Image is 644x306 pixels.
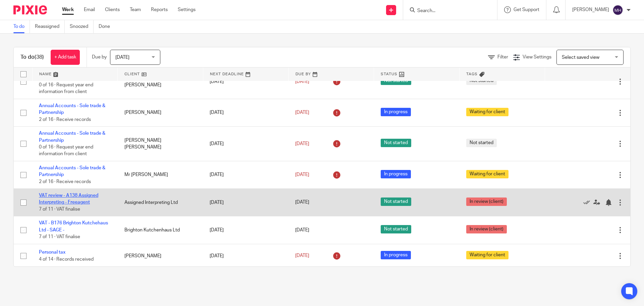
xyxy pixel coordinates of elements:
[13,20,30,33] a: To do
[35,20,65,33] a: Reassigned
[466,108,508,116] span: Waiting for client
[39,234,80,239] span: 7 of 11 · VAT finalise
[466,225,507,233] span: In review (client)
[612,5,623,15] img: svg%3E
[381,170,411,178] span: In progress
[62,6,74,13] a: Work
[39,257,94,262] span: 4 of 14 · Records received
[295,254,309,258] span: [DATE]
[118,64,203,99] td: [PERSON_NAME] [PERSON_NAME]
[39,83,93,94] span: 0 of 16 · Request year end information from client
[13,5,47,14] img: Pixie
[466,170,508,178] span: Waiting for client
[39,145,93,157] span: 0 of 16 · Request year end information from client
[130,6,141,13] a: Team
[514,7,539,12] span: Get Support
[35,54,44,60] span: (38)
[20,54,44,61] h1: To do
[118,189,203,216] td: Assigned Interpreting Ltd
[572,6,609,13] p: [PERSON_NAME]
[70,20,94,33] a: Snoozed
[39,207,80,212] span: 7 of 11 · VAT finalise
[203,244,288,268] td: [DATE]
[497,55,508,59] span: Filter
[118,161,203,188] td: Mr [PERSON_NAME]
[583,199,593,206] a: Mark as done
[295,141,309,146] span: [DATE]
[118,99,203,126] td: [PERSON_NAME]
[118,127,203,161] td: [PERSON_NAME] [PERSON_NAME]
[51,50,80,65] a: + Add task
[178,6,196,13] a: Settings
[39,166,105,177] a: Annual Accounts - Sole trade & Partnership
[203,216,288,244] td: [DATE]
[295,228,309,232] span: [DATE]
[84,6,95,13] a: Email
[381,108,411,116] span: In progress
[203,161,288,188] td: [DATE]
[523,55,551,59] span: View Settings
[115,55,129,60] span: [DATE]
[39,179,91,184] span: 2 of 16 · Receive records
[381,225,411,233] span: Not started
[466,251,508,259] span: Waiting for client
[99,20,115,33] a: Done
[203,64,288,99] td: [DATE]
[39,131,105,142] a: Annual Accounts - Sole trade & Partnership
[466,198,507,206] span: In review (client)
[417,8,477,14] input: Search
[118,244,203,268] td: [PERSON_NAME]
[92,54,107,60] p: Due by
[295,172,309,177] span: [DATE]
[466,139,497,147] span: Not started
[466,72,478,76] span: Tags
[118,216,203,244] td: Brighton Kutchenhaus Ltd
[381,139,411,147] span: Not started
[381,198,411,206] span: Not started
[203,189,288,216] td: [DATE]
[39,221,108,232] a: VAT - B176 Brighton Kutchehaus Ltd - SAGE -
[39,117,91,122] span: 2 of 16 · Receive records
[203,127,288,161] td: [DATE]
[39,193,98,205] a: VAT review - A138 Assigned Interpreting - Freeagent
[105,6,120,13] a: Clients
[151,6,168,13] a: Reports
[39,103,105,115] a: Annual Accounts - Sole trade & Partnership
[203,99,288,126] td: [DATE]
[562,55,599,60] span: Select saved view
[295,110,309,115] span: [DATE]
[39,250,65,255] a: Personal tax
[295,79,309,84] span: [DATE]
[295,200,309,205] span: [DATE]
[381,251,411,259] span: In progress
